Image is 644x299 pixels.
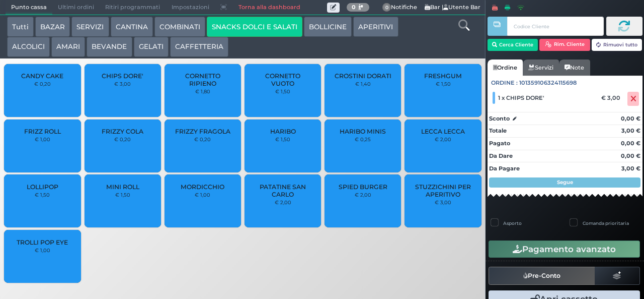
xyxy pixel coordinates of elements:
[134,37,169,57] button: GELATI
[115,192,130,198] small: € 1,50
[436,81,451,87] small: € 1,50
[355,136,371,142] small: € 0,25
[106,183,139,191] span: MINI ROLL
[355,81,371,87] small: € 1,40
[489,152,513,159] strong: Da Dare
[435,136,451,142] small: € 2,00
[621,165,640,172] strong: 3,00 €
[621,152,640,159] strong: 0,00 €
[114,136,131,142] small: € 0,20
[355,192,371,198] small: € 2,00
[195,192,210,198] small: € 1,00
[195,88,210,94] small: € 1,80
[424,72,462,80] span: FRESHGUM
[503,220,522,226] label: Asporto
[166,1,215,15] span: Impostazioni
[87,37,132,57] button: BEVANDE
[559,59,590,76] a: Note
[304,17,352,37] button: BOLLICINE
[489,241,640,258] button: Pagamento avanzato
[335,72,391,80] span: CROSTINI DORATI
[275,88,290,94] small: € 1,50
[232,1,305,15] a: Torna alla dashboard
[275,136,290,142] small: € 1,50
[207,17,302,37] button: SNACKS DOLCI E SALATI
[275,199,291,205] small: € 2,00
[489,165,520,172] strong: Da Pagare
[488,39,538,51] button: Cerca Cliente
[489,127,507,134] strong: Totale
[583,220,629,226] label: Comanda prioritaria
[421,128,465,135] span: LECCA LECCA
[600,94,625,101] div: € 3,00
[523,59,559,76] a: Servizi
[539,39,590,51] button: Rim. Cliente
[6,1,52,15] span: Punto cassa
[592,39,642,51] button: Rimuovi tutto
[519,79,577,87] span: 101359106324115698
[491,79,518,87] span: Ordine :
[154,17,205,37] button: COMBINATI
[114,81,131,87] small: € 3,00
[35,192,50,198] small: € 1,50
[102,72,143,80] span: CHIPS DORE'
[35,247,50,253] small: € 1,00
[435,199,451,205] small: € 3,00
[382,3,391,12] span: 0
[71,17,109,37] button: SERVIZI
[27,183,58,191] span: LOLLIPOP
[173,72,233,87] span: CORNETTO RIPIENO
[34,81,51,87] small: € 0,20
[621,115,640,122] strong: 0,00 €
[253,183,313,198] span: PATATINE SAN CARLO
[621,140,640,147] strong: 0,00 €
[100,1,166,15] span: Ritiri programmati
[498,94,544,101] span: 1 x CHIPS DORE'
[413,183,473,198] span: STUZZICHINI PER APERITIVO
[270,128,296,135] span: HARIBO
[489,140,510,147] strong: Pagato
[52,1,100,15] span: Ultimi ordini
[489,114,510,123] strong: Sconto
[194,136,211,142] small: € 0,20
[170,37,228,57] button: CAFFETTERIA
[339,183,387,191] span: SPIED BURGER
[175,128,230,135] span: FRIZZY FRAGOLA
[35,136,50,142] small: € 1,00
[557,179,573,186] strong: Segue
[489,267,595,285] button: Pre-Conto
[488,59,523,76] a: Ordine
[35,17,70,37] button: BAZAR
[352,4,356,11] b: 0
[17,238,68,246] span: TROLLI POP EYE
[7,37,50,57] button: ALCOLICI
[253,72,313,87] span: CORNETTO VUOTO
[51,37,85,57] button: AMARI
[181,183,224,191] span: MORDICCHIO
[7,17,34,37] button: Tutti
[507,17,603,36] input: Codice Cliente
[111,17,153,37] button: CANTINA
[621,127,640,134] strong: 3,00 €
[102,128,143,135] span: FRIZZY COLA
[340,128,386,135] span: HARIBO MINIS
[24,128,61,135] span: FRIZZ ROLL
[353,17,398,37] button: APERITIVI
[21,72,63,80] span: CANDY CAKE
